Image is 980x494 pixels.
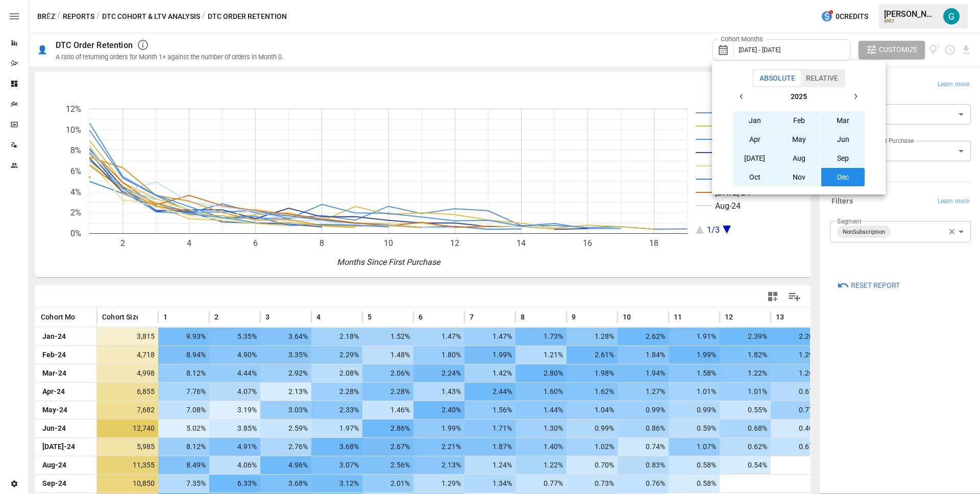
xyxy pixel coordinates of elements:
button: May [777,130,821,149]
button: 2025 [751,87,846,106]
button: Dec [821,168,865,186]
button: Apr [733,130,777,149]
button: Mar [821,111,865,130]
button: Absolute [754,70,801,86]
button: Feb [777,111,821,130]
button: Nov [777,168,821,186]
button: Jun [821,130,865,149]
button: Sep [821,149,865,167]
button: Jan [733,111,777,130]
button: Oct [733,168,777,186]
button: [DATE] [733,149,777,167]
button: Relative [800,70,844,86]
button: Aug [777,149,821,167]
